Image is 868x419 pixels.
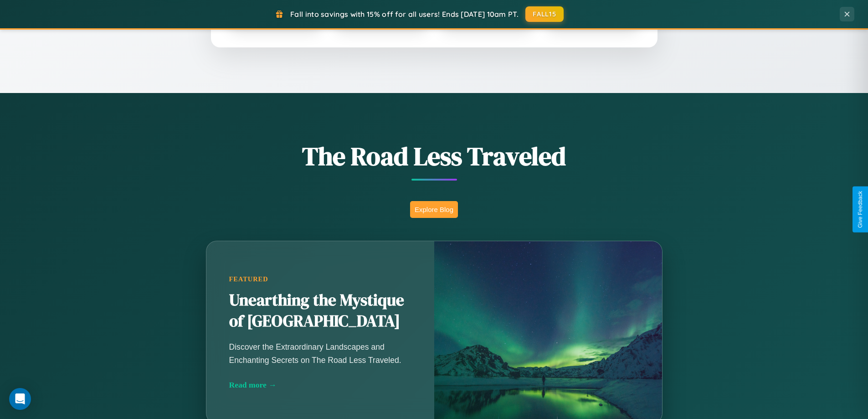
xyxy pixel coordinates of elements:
div: Open Intercom Messenger [9,388,31,410]
div: Give Feedback [857,191,863,228]
span: Fall into savings with 15% off for all users! Ends [DATE] 10am PT. [290,10,519,19]
p: Discover the Extraordinary Landscapes and Enchanting Secrets on The Road Less Traveled. [229,341,411,366]
div: Read more → [229,380,411,390]
button: FALL15 [525,6,564,22]
h1: The Road Less Traveled [161,139,708,174]
h2: Unearthing the Mystique of [GEOGRAPHIC_DATA] [229,290,411,332]
button: Explore Blog [410,201,458,218]
div: Featured [229,275,411,283]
